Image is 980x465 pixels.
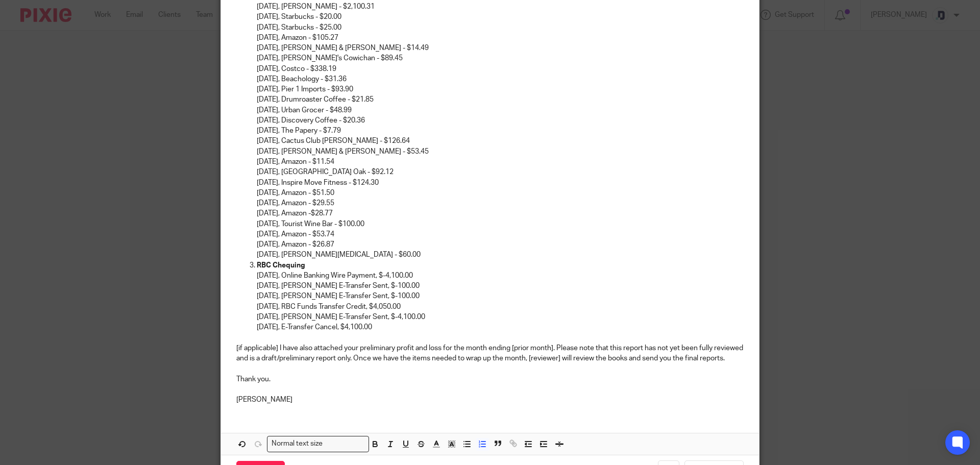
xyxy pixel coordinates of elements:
p: [DATE], Amazon - $53.74 [257,229,744,239]
span: Normal text size [269,438,325,449]
p: [DATE], [PERSON_NAME] E-Transfer Sent, $-100.00 [257,291,744,301]
p: [DATE], [PERSON_NAME] E-Transfer Sent, $-4,100.00 [257,312,744,322]
p: [DATE], [PERSON_NAME][MEDICAL_DATA] - $60.00 [257,250,744,260]
p: [DATE], Amazon - $29.55 [257,198,744,208]
p: [DATE], Amazon - $26.87 [257,239,744,250]
input: Search for option [326,438,363,449]
p: [PERSON_NAME] [236,395,744,405]
p: [DATE], Inspire Move Fitness - $124.30 [257,178,744,188]
p: [DATE], Amazon - $51.50 [257,188,744,198]
p: [DATE], Amazon - $11.54 [257,157,744,167]
p: [DATE], Costco - $338.19 [257,64,744,74]
p: [DATE], [PERSON_NAME] E-Transfer Sent, $-100.00 [257,281,744,291]
p: [DATE], [PERSON_NAME]'s Cowichan - $89.45 [257,53,744,63]
p: [DATE], Tourist Wine Bar - $100.00 [257,219,744,229]
p: [DATE], Discovery Coffee - $20.36 [257,115,744,126]
p: [DATE], Beachology - $31.36 [257,74,744,84]
p: [DATE], [PERSON_NAME] & [PERSON_NAME] - $53.45 [257,146,744,157]
p: [DATE], Amazon - $105.27 [257,33,744,43]
p: [DATE], E-Transfer Cancel, $4,100.00 [257,322,744,332]
p: [if applicable] I have also attached your preliminary profit and loss for the month ending [prior... [236,343,744,364]
p: [DATE], [PERSON_NAME] & [PERSON_NAME] - $14.49 [257,43,744,53]
p: [DATE], Urban Grocer - $48.99 [257,105,744,115]
p: [DATE], Starbucks - $20.00 [257,12,744,22]
p: Thank you. [236,374,744,384]
p: [DATE], Pier 1 Imports - $93.90 [257,84,744,94]
p: [DATE], Cactus Club [PERSON_NAME] - $126.64 [257,136,744,146]
strong: RBC Chequing [257,262,305,269]
p: [DATE], The Papery - $7.79 [257,126,744,136]
p: [DATE], [GEOGRAPHIC_DATA] Oak - $92.12 [257,167,744,177]
div: Search for option [267,436,369,452]
p: [DATE], Drumroaster Coffee - $21.85 [257,94,744,105]
p: [DATE], Amazon -$28.77 [257,208,744,218]
p: [DATE], Online Banking Wire Payment, $-4,100.00 [257,271,744,281]
p: [DATE], [PERSON_NAME] - $2,100.31 [257,2,744,12]
p: [DATE], RBC Funds Transfer Credit, $4,050.00 [257,302,744,312]
p: [DATE], Starbucks - $25.00 [257,22,744,33]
